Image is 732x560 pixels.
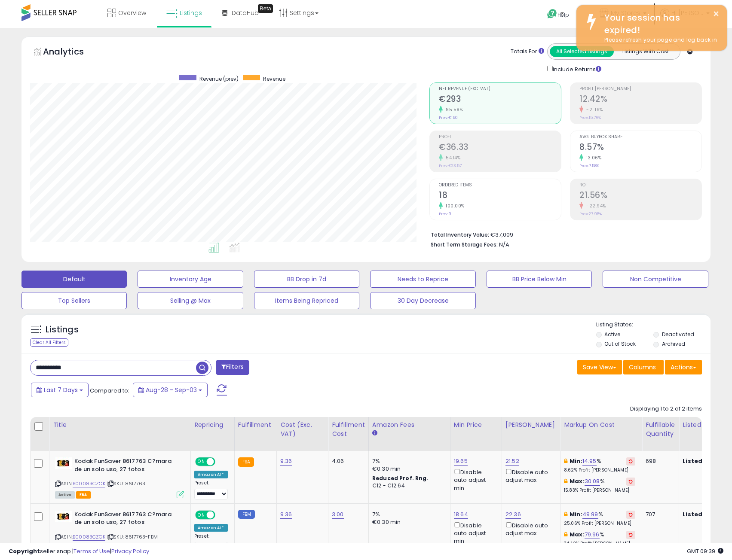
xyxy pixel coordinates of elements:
[570,457,582,465] b: Min:
[505,510,521,519] a: 22.36
[579,190,701,202] h2: 21.56%
[582,457,597,466] a: 14.95
[21,271,127,288] button: Default
[560,417,642,451] th: The percentage added to the cost of goods (COGS) that forms the calculator for Min & Max prices.
[332,457,362,465] div: 4.06
[439,94,561,106] h2: €293
[582,510,598,519] a: 49.99
[585,530,600,539] a: 79.96
[505,457,519,466] a: 21.52
[454,520,495,545] div: Disable auto adjust min
[372,457,444,465] div: 7%
[596,321,711,329] p: Listing States:
[505,520,554,537] div: Disable auto adjust max
[579,87,701,91] span: Profit [PERSON_NAME]
[439,211,451,216] small: Prev: 9
[372,420,447,429] div: Amazon Fees
[372,511,444,518] div: 7%
[133,383,208,397] button: Aug-28 - Sep-03
[550,46,614,57] button: All Selected Listings
[564,487,635,493] p: 15.83% Profit [PERSON_NAME]
[180,9,202,17] span: Listings
[443,107,463,113] small: 95.59%
[623,360,664,374] button: Columns
[46,324,79,336] h5: Listings
[238,457,254,467] small: FBA
[646,511,672,518] div: 707
[232,9,259,17] span: DataHub
[21,292,127,309] button: Top Sellers
[55,457,184,497] div: ASIN:
[194,471,228,478] div: Amazon AI *
[258,4,273,13] div: Tooltip anchor
[196,458,207,466] span: ON
[194,420,231,429] div: Repricing
[646,457,672,465] div: 698
[31,383,89,397] button: Last 7 Days
[443,155,460,161] small: 54.14%
[280,457,292,466] a: 9.36
[55,511,72,522] img: 31c9wO4YQWL._SL40_.jpg
[107,533,158,540] span: | SKU: 8617763-FBM
[74,457,179,475] b: Kodak FunSaver 8617763 C?mara de un solo uso, 27 fotos
[53,420,187,429] div: Title
[439,190,561,202] h2: 18
[280,420,325,438] div: Cost (Exc. VAT)
[196,511,207,518] span: ON
[55,511,184,551] div: ASIN:
[138,292,243,309] button: Selling @ Max
[579,115,601,120] small: Prev: 15.76%
[43,46,101,60] h5: Analytics
[439,183,561,188] span: Ordered Items
[146,386,197,394] span: Aug-28 - Sep-03
[487,271,592,288] button: BB Price Below Min
[55,457,72,469] img: 31c9wO4YQWL._SL40_.jpg
[76,491,91,499] span: FBA
[443,203,465,209] small: 100.00%
[332,510,344,519] a: 3.00
[564,541,635,547] p: 34.42% Profit [PERSON_NAME]
[9,547,40,555] strong: Copyright
[372,429,377,437] small: Amazon Fees.
[216,360,249,375] button: Filters
[214,458,228,466] span: OFF
[372,475,429,482] b: Reduced Prof. Rng.
[598,12,720,36] div: Your session has expired!
[579,94,701,106] h2: 12.42%
[431,241,498,248] b: Short Term Storage Fees:
[564,531,635,547] div: %
[111,547,149,555] a: Privacy Policy
[629,363,656,371] span: Columns
[44,386,78,394] span: Last 7 Days
[372,465,444,473] div: €0.30 min
[564,478,635,493] div: %
[579,142,701,154] h2: 8.57%
[579,163,599,168] small: Prev: 7.58%
[439,115,458,120] small: Prev: €150
[372,518,444,526] div: €0.30 min
[254,292,359,309] button: Items Being Repriced
[90,387,129,395] span: Compared to:
[73,533,105,541] a: B00083CZCK
[598,36,720,44] div: Please refresh your page and log back in
[630,405,702,413] div: Displaying 1 to 2 of 2 items
[454,510,468,519] a: 18.64
[583,203,606,209] small: -22.94%
[454,420,498,429] div: Min Price
[73,480,105,487] a: B00083CZCK
[280,510,292,519] a: 9.36
[564,520,635,527] p: 25.06% Profit [PERSON_NAME]
[570,510,582,518] b: Min:
[541,64,612,74] div: Include Returns
[570,477,585,485] b: Max:
[579,183,701,188] span: ROI
[238,510,255,519] small: FBM
[194,533,228,553] div: Preset:
[431,231,489,238] b: Total Inventory Value:
[603,271,708,288] button: Non Competitive
[505,420,557,429] div: [PERSON_NAME]
[332,420,365,438] div: Fulfillment Cost
[74,511,179,529] b: Kodak FunSaver 8617763 C?mara de un solo uso, 27 fotos
[107,480,145,487] span: | SKU: 8617763
[254,271,359,288] button: BB Drop in 7d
